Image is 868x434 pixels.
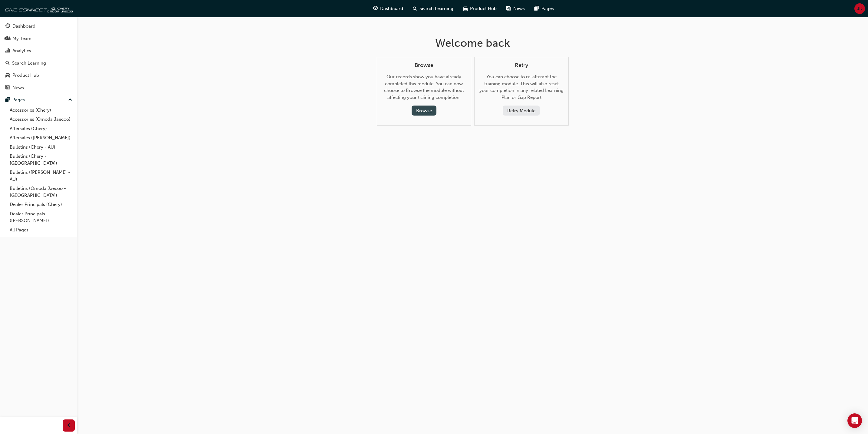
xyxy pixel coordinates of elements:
div: Product Hub [12,72,39,79]
a: car-iconProduct Hub [458,2,501,15]
a: Search Learning [2,58,75,69]
a: Aftersales ([PERSON_NAME]) [7,133,75,143]
h4: Browse [382,62,466,69]
div: Analytics [12,47,31,54]
a: All Pages [7,225,75,235]
button: Browse [412,106,436,116]
span: pages-icon [5,97,10,103]
img: oneconnect [3,2,73,15]
span: car-icon [463,5,468,12]
div: Our records show you have already completed this module. You can now choose to Browse the module ... [382,62,466,116]
span: search-icon [413,5,417,12]
span: prev-icon [67,422,71,429]
div: Dashboard [12,23,35,30]
div: My Team [12,35,31,42]
a: Bulletins (Omoda Jaecoo - [GEOGRAPHIC_DATA]) [7,184,75,200]
div: Search Learning [12,60,46,67]
span: news-icon [5,85,10,91]
a: Analytics [2,45,75,56]
span: JD [857,5,863,12]
a: Accessories (Chery) [7,106,75,115]
a: search-iconSearch Learning [408,2,458,15]
h1: Welcome back [377,36,569,50]
span: Dashboard [380,5,403,12]
a: pages-iconPages [530,2,559,15]
div: Open Intercom Messenger [847,413,862,428]
a: My Team [2,33,75,44]
button: Pages [2,94,75,106]
span: search-icon [5,61,10,66]
button: JD [854,3,865,14]
span: chart-icon [5,48,10,54]
span: guage-icon [373,5,378,12]
a: news-iconNews [501,2,530,15]
span: guage-icon [5,24,10,29]
span: up-icon [68,96,72,104]
button: Retry Module [503,106,540,116]
span: car-icon [5,73,10,78]
a: Bulletins (Chery - [GEOGRAPHIC_DATA]) [7,152,75,168]
div: You can choose to re-attempt the training module. This will also reset your completion in any rel... [479,62,564,116]
a: Aftersales (Chery) [7,124,75,133]
a: Dashboard [2,21,75,32]
a: Accessories (Omoda Jaecoo) [7,115,75,124]
span: news-icon [506,5,511,12]
span: people-icon [5,36,10,42]
button: DashboardMy TeamAnalyticsSearch LearningProduct HubNews [2,19,75,94]
a: Dealer Principals ([PERSON_NAME]) [7,209,75,225]
a: Bulletins (Chery - AU) [7,143,75,152]
a: guage-iconDashboard [368,2,408,15]
a: Dealer Principals (Chery) [7,200,75,209]
a: Bulletins ([PERSON_NAME] - AU) [7,168,75,184]
a: News [2,82,75,93]
div: News [12,84,24,91]
span: News [513,5,525,12]
a: Product Hub [2,70,75,81]
span: Pages [541,5,554,12]
span: pages-icon [534,5,539,12]
div: Pages [12,96,25,103]
h4: Retry [479,62,564,69]
span: Search Learning [419,5,453,12]
span: Product Hub [470,5,497,12]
